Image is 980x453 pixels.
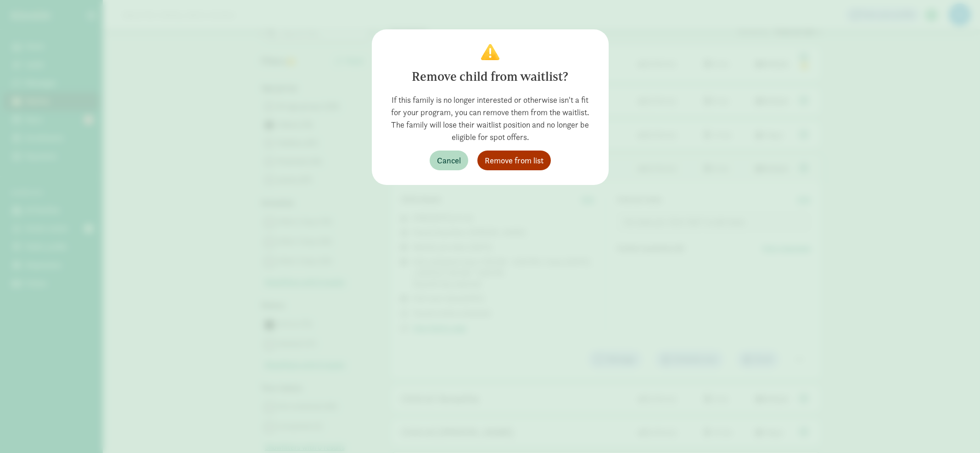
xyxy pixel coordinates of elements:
button: Remove from list [477,151,551,170]
div: If this family is no longer interested or otherwise isn't a fit for your program, you can remove ... [386,94,594,143]
span: Cancel [437,154,461,167]
button: Cancel [430,151,468,170]
span: Remove from list [485,154,543,167]
div: Remove child from waitlist? [386,67,594,86]
img: Confirm [481,44,499,60]
iframe: Chat Widget [934,409,980,453]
